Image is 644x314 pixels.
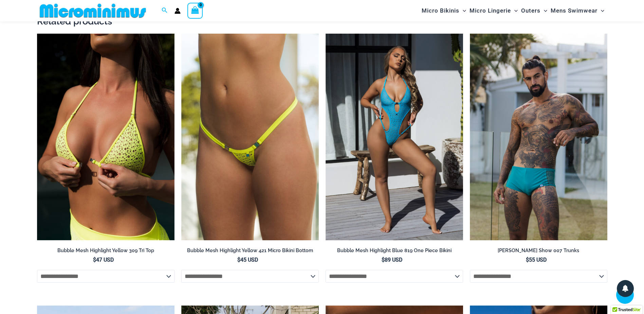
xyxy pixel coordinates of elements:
[181,34,319,240] a: Bubble Mesh Highlight Yellow 421 Micro 01Bubble Mesh Highlight Yellow 421 Micro 02Bubble Mesh Hig...
[187,3,203,18] a: View Shopping Cart, empty
[174,8,181,14] a: Account icon link
[419,1,607,20] nav: Site Navigation
[422,2,459,19] span: Micro Bikinis
[181,34,319,240] img: Bubble Mesh Highlight Yellow 421 Micro 01
[326,247,463,254] h2: Bubble Mesh Highlight Blue 819 One Piece Bikini
[470,34,607,240] a: Byron Jade Show 007 Trunks 08Byron Jade Show 007 Trunks 09Byron Jade Show 007 Trunks 09
[511,2,518,19] span: Menu Toggle
[37,34,174,240] img: Bubble Mesh Highlight Yellow 309 Tri Top 469 Thong 05
[382,257,402,263] bdi: 89 USD
[326,247,463,256] a: Bubble Mesh Highlight Blue 819 One Piece Bikini
[526,257,547,263] bdi: 55 USD
[382,257,385,263] span: $
[93,257,96,263] span: $
[470,2,511,19] span: Micro Lingerie
[540,2,547,19] span: Menu Toggle
[326,34,463,240] a: Bubble Mesh Highlight Blue 819 One Piece 01Bubble Mesh Highlight Blue 819 One Piece 03Bubble Mesh...
[37,247,174,254] h2: Bubble Mesh Highlight Yellow 309 Tri Top
[237,257,258,263] bdi: 45 USD
[470,34,607,240] img: Byron Jade Show 007 Trunks 08
[468,2,519,19] a: Micro LingerieMenu ToggleMenu Toggle
[526,257,529,263] span: $
[420,2,468,19] a: Micro BikinisMenu ToggleMenu Toggle
[93,257,114,263] bdi: 47 USD
[549,2,606,19] a: Mens SwimwearMenu ToggleMenu Toggle
[37,34,174,240] a: Bubble Mesh Highlight Yellow 309 Tri Top 5404 Skirt 02Bubble Mesh Highlight Yellow 309 Tri Top 46...
[519,2,549,19] a: OutersMenu ToggleMenu Toggle
[37,3,149,18] img: MM SHOP LOGO FLAT
[181,247,319,256] a: Bubble Mesh Highlight Yellow 421 Micro Bikini Bottom
[326,34,463,240] img: Bubble Mesh Highlight Blue 819 One Piece 01
[37,247,174,256] a: Bubble Mesh Highlight Yellow 309 Tri Top
[551,2,597,19] span: Mens Swimwear
[521,2,540,19] span: Outers
[470,247,607,256] a: [PERSON_NAME] Show 007 Trunks
[459,2,466,19] span: Menu Toggle
[181,247,319,254] h2: Bubble Mesh Highlight Yellow 421 Micro Bikini Bottom
[470,247,607,254] h2: [PERSON_NAME] Show 007 Trunks
[237,257,240,263] span: $
[597,2,604,19] span: Menu Toggle
[162,6,168,15] a: Search icon link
